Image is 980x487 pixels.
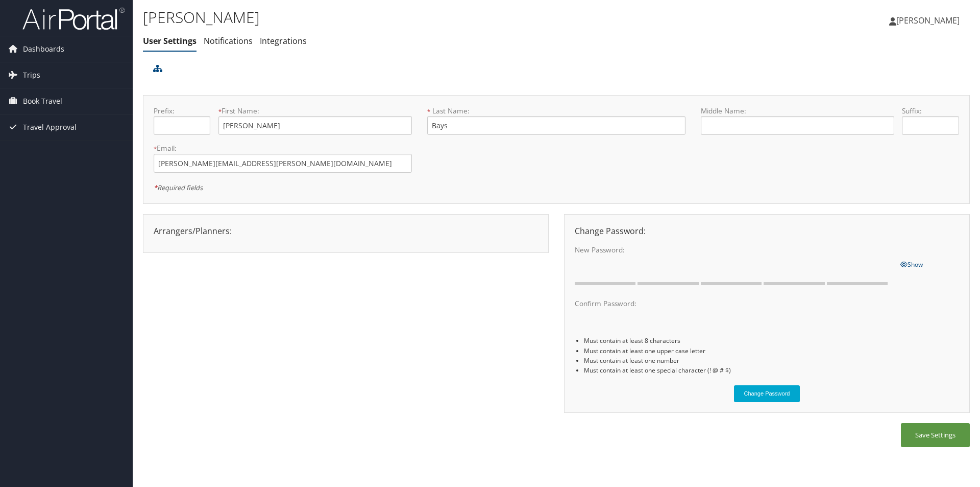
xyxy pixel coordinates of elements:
[22,7,125,31] img: airportal-logo.png
[154,106,210,116] label: Prefix:
[204,35,253,47] a: Notifications
[427,106,685,116] label: Last Name:
[901,423,970,447] button: Save Settings
[575,298,892,309] label: Confirm Password:
[218,106,412,116] label: First Name:
[701,106,894,116] label: Middle Name:
[900,260,923,269] span: Show
[889,5,970,36] a: [PERSON_NAME]
[902,106,959,116] label: Suffix:
[23,36,64,62] span: Dashboards
[23,88,62,114] span: Book Travel
[575,245,892,255] label: New Password:
[896,15,960,26] span: [PERSON_NAME]
[154,183,203,192] em: Required fields
[260,35,307,47] a: Integrations
[143,7,694,28] h1: [PERSON_NAME]
[584,336,959,345] li: Must contain at least 8 characters
[584,356,959,365] li: Must contain at least one number
[584,346,959,356] li: Must contain at least one upper case letter
[23,114,77,140] span: Travel Approval
[143,35,197,47] a: User Settings
[146,225,546,237] div: Arrangers/Planners:
[567,225,967,237] div: Change Password:
[584,365,959,375] li: Must contain at least one special character (! @ # $)
[154,143,412,153] label: Email:
[900,258,923,269] a: Show
[23,62,40,88] span: Trips
[734,385,800,402] button: Change Password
